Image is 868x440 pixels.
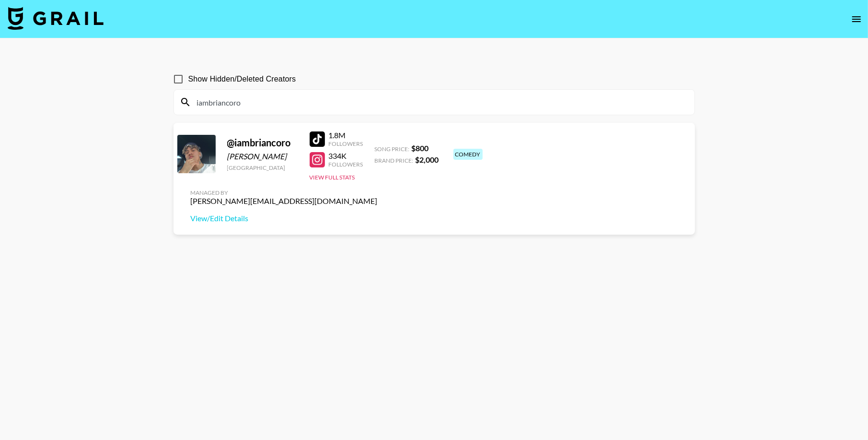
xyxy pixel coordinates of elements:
[227,164,298,171] div: [GEOGRAPHIC_DATA]
[227,137,298,149] div: @ iambriancoro
[227,152,298,161] div: [PERSON_NAME]
[191,196,378,206] div: [PERSON_NAME][EMAIL_ADDRESS][DOMAIN_NAME]
[191,189,378,196] div: Managed By
[191,214,378,223] a: View/Edit Details
[329,151,363,161] div: 334K
[329,131,363,140] div: 1.8M
[329,161,363,168] div: Followers
[329,140,363,147] div: Followers
[188,73,296,85] span: Show Hidden/Deleted Creators
[453,149,483,160] div: comedy
[191,95,689,110] input: Search by User Name
[412,143,429,153] strong: $ 800
[8,7,104,30] img: Grail Talent
[375,145,410,153] span: Song Price:
[310,174,355,181] button: View Full Stats
[847,10,866,29] button: open drawer
[375,157,414,164] span: Brand Price:
[416,155,439,164] strong: $ 2,000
